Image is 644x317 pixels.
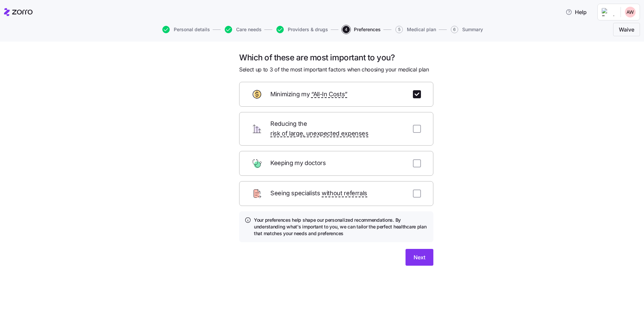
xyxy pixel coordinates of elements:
[236,27,262,32] span: Care needs
[174,27,210,32] span: Personal details
[625,7,636,17] img: 01d6340b6df9e6c4a3a68b6c44bb269c
[406,249,433,266] button: Next
[270,129,369,139] span: risk of large, unexpected expenses
[270,119,405,139] span: Reducing the
[414,253,425,261] span: Next
[311,90,347,99] span: “All-In Costs”
[276,26,328,33] button: Providers & drugs
[288,27,328,32] span: Providers & drugs
[602,8,615,16] img: Employer logo
[254,217,428,237] h4: Your preferences help shape our personalized recommendations. By understanding what's important t...
[275,26,328,33] a: Providers & drugs
[566,8,587,16] span: Help
[239,52,433,63] h1: Which of these are most important to you?
[560,5,592,19] button: Help
[239,65,429,74] span: Select up to 3 of the most important factors when choosing your medical plan
[451,26,483,33] button: 6Summary
[270,158,327,168] span: Keeping my doctors
[451,26,458,33] span: 6
[619,25,634,34] span: Waive
[342,26,350,33] span: 4
[270,189,367,198] span: Seeing specialists
[270,90,347,99] span: Minimizing my
[407,27,436,32] span: Medical plan
[613,23,640,36] button: Waive
[161,26,210,33] a: Personal details
[462,27,483,32] span: Summary
[395,26,403,33] span: 5
[342,26,381,33] button: 4Preferences
[162,26,210,33] button: Personal details
[341,26,381,33] a: 4Preferences
[223,26,262,33] a: Care needs
[322,189,367,198] span: without referrals
[354,27,381,32] span: Preferences
[395,26,436,33] button: 5Medical plan
[225,26,262,33] button: Care needs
